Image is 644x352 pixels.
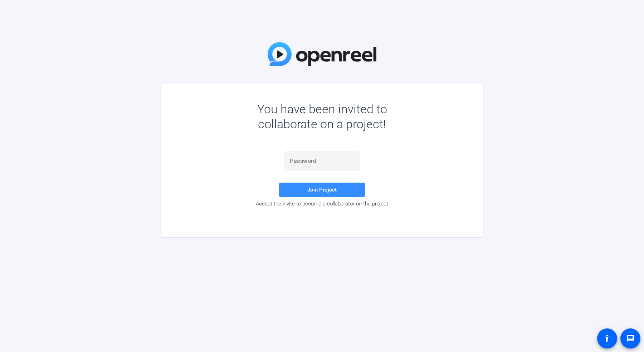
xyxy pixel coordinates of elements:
[307,187,337,193] span: Join Project
[279,183,365,197] button: Join Project
[175,200,469,207] div: Accept the invite to become a collaborator on the project
[268,42,376,66] img: OpenReel Logo
[626,334,635,343] mat-icon: message
[290,157,354,165] input: Password
[603,334,611,343] mat-icon: accessibility
[236,101,408,132] div: You have been invited to collaborate on a project!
